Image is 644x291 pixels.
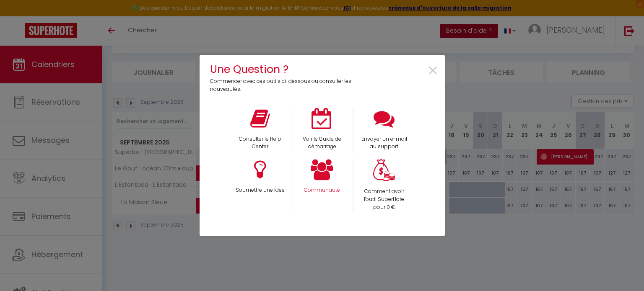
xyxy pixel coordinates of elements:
[210,77,357,93] p: Commencer avec ces outils ci-dessous ou consulter les nouveautés.
[608,253,638,285] iframe: Chat
[359,188,410,211] p: Comment avoir l'outil SuperHote pour 0 €
[427,58,439,84] span: ×
[234,135,286,151] p: Consulter le Help Center
[297,135,347,151] p: Voir le Guide de démarrage
[427,62,439,80] button: Close
[210,61,357,77] h4: Une Question ?
[359,135,410,151] p: Envoyer un e-mail au support
[7,3,32,28] button: Ouvrir le widget de chat LiveChat
[234,186,286,194] p: Soumettre une idee
[373,159,395,181] img: Money bag
[297,186,347,194] p: Communauté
